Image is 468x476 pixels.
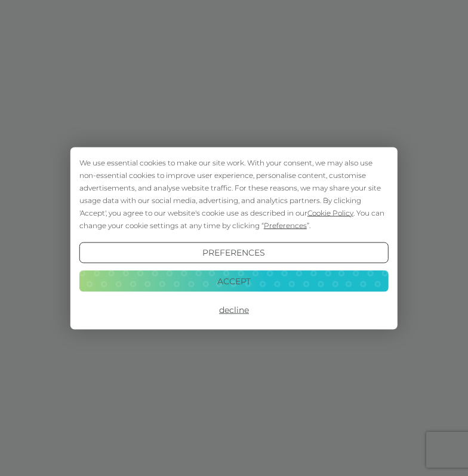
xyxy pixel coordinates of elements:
[79,271,389,292] button: Accept
[264,220,307,229] span: Preferences
[79,156,389,231] div: We use essential cookies to make our site work. With your consent, we may also use non-essential ...
[70,147,398,329] div: Cookie Consent Prompt
[307,208,353,217] span: Cookie Policy
[79,242,389,263] button: Preferences
[79,299,389,321] button: Decline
